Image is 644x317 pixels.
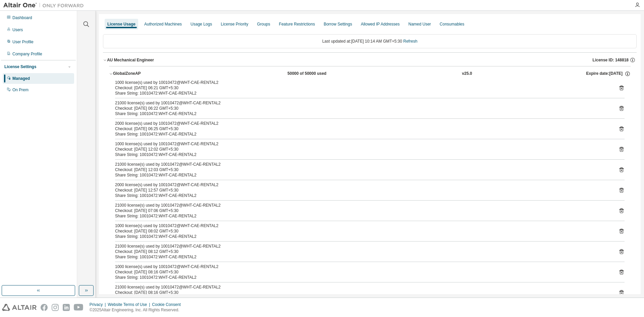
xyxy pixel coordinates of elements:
a: Refresh [403,39,417,44]
div: Share String: 10010472:WHT-CAE-RENTAL2 [115,91,608,96]
div: User Profile [12,39,34,45]
div: Checkout: [DATE] 07:06 GMT+5:30 [115,208,608,213]
div: Share String: 10010472:WHT-CAE-RENTAL2 [115,275,608,280]
div: Share String: 10010472:WHT-CAE-RENTAL2 [115,111,608,116]
div: Share String: 10010472:WHT-CAE-RENTAL2 [115,234,608,239]
div: Last updated at: [DATE] 10:14 AM GMT+5:30 [103,34,637,48]
div: Share String: 10010472:WHT-CAE-RENTAL2 [115,131,608,137]
div: Feature Restrictions [279,21,315,27]
div: Share String: 10010472:WHT-CAE-RENTAL2 [115,152,608,157]
div: Authorized Machines [144,21,182,27]
div: Website Terms of Use [108,302,152,307]
div: Dashboard [12,15,32,20]
div: 1000 license(s) used by 10010472@WHT-CAE-RENTAL2 [115,80,608,85]
div: Managed [12,76,30,81]
div: Expire date: [DATE] [586,71,631,77]
img: altair_logo.svg [2,304,37,311]
div: Checkout: [DATE] 08:16 GMT+5:30 [115,269,608,275]
div: GlobalZoneAP [113,71,173,77]
div: Checkout: [DATE] 08:12 GMT+5:30 [115,249,608,254]
div: 21000 license(s) used by 10010472@WHT-CAE-RENTAL2 [115,162,608,167]
div: Privacy [90,302,108,307]
div: 2000 license(s) used by 10010472@WHT-CAE-RENTAL2 [115,121,608,126]
div: License Usage [107,21,136,27]
button: GlobalZoneAP50000 of 50000 usedv25.0Expire date:[DATE] [109,66,631,81]
img: facebook.svg [41,304,48,311]
div: 50000 of 50000 used [287,71,348,77]
div: 21000 license(s) used by 10010472@WHT-CAE-RENTAL2 [115,244,608,249]
div: Share String: 10010472:WHT-CAE-RENTAL2 [115,213,608,219]
div: Allowed IP Addresses [361,21,400,27]
div: 1000 license(s) used by 10010472@WHT-CAE-RENTAL2 [115,264,608,269]
div: 1000 license(s) used by 10010472@WHT-CAE-RENTAL2 [115,223,608,228]
img: youtube.svg [74,304,84,311]
div: Checkout: [DATE] 12:02 GMT+5:30 [115,147,608,152]
div: Checkout: [DATE] 06:21 GMT+5:30 [115,85,608,91]
div: Share String: 10010472:WHT-CAE-RENTAL2 [115,254,608,260]
div: Checkout: [DATE] 12:03 GMT+5:30 [115,167,608,172]
div: Consumables [440,21,464,27]
div: Company Profile [12,51,42,57]
div: Share String: 10010472:WHT-CAE-RENTAL2 [115,172,608,178]
div: Cookie Consent [152,302,184,307]
div: Borrow Settings [324,21,352,27]
div: Checkout: [DATE] 08:02 GMT+5:30 [115,228,608,234]
div: Users [12,27,23,33]
p: © 2025 Altair Engineering, Inc. All Rights Reserved. [90,307,185,313]
div: Named User [408,21,431,27]
img: linkedin.svg [63,304,70,311]
div: On Prem [12,87,29,93]
img: Altair One [3,2,87,9]
div: Checkout: [DATE] 08:16 GMT+5:30 [115,290,608,295]
button: AU Mechanical EngineerLicense ID: 148818 [103,53,637,67]
img: instagram.svg [52,304,59,311]
span: License ID: 148818 [593,57,629,63]
div: 1000 license(s) used by 10010472@WHT-CAE-RENTAL2 [115,141,608,147]
div: v25.0 [462,71,472,77]
div: Checkout: [DATE] 12:57 GMT+5:30 [115,188,608,193]
div: Checkout: [DATE] 06:22 GMT+5:30 [115,106,608,111]
div: Groups [257,21,270,27]
div: 21000 license(s) used by 10010472@WHT-CAE-RENTAL2 [115,100,608,106]
div: License Priority [221,21,248,27]
div: Checkout: [DATE] 06:25 GMT+5:30 [115,126,608,131]
div: License Settings [4,64,36,69]
div: 21000 license(s) used by 10010472@WHT-CAE-RENTAL2 [115,284,608,290]
div: AU Mechanical Engineer [107,57,154,63]
div: 21000 license(s) used by 10010472@WHT-CAE-RENTAL2 [115,203,608,208]
div: 2000 license(s) used by 10010472@WHT-CAE-RENTAL2 [115,182,608,188]
div: Share String: 10010472:WHT-CAE-RENTAL2 [115,193,608,198]
div: Usage Logs [191,21,212,27]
